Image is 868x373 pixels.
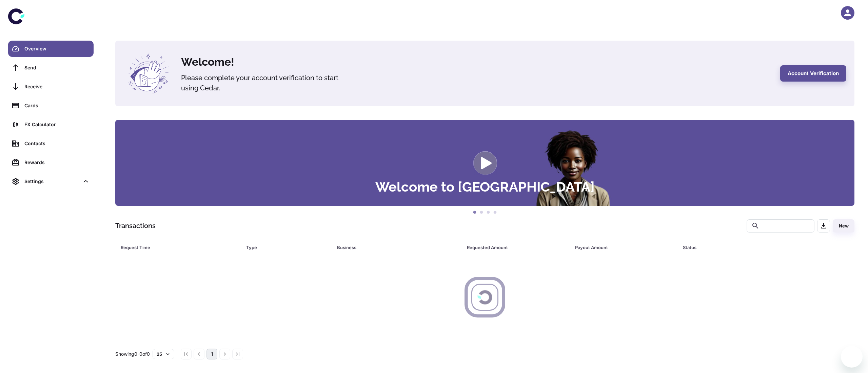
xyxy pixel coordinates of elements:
div: Settings [24,178,79,185]
div: FX Calculator [24,121,90,128]
button: New [833,219,854,233]
span: Requested Amount [467,243,567,252]
div: Status [683,243,817,252]
a: Receive [8,79,94,95]
span: Type [246,243,329,252]
span: Request Time [121,243,238,252]
a: Rewards [8,154,94,171]
button: 25 [153,349,174,359]
nav: pagination navigation [180,349,244,359]
a: FX Calculator [8,116,94,133]
div: Receive [24,83,90,90]
iframe: Button to launch messaging window [841,346,863,368]
div: Payout Amount [575,243,666,252]
h4: Welcome! [181,54,772,70]
div: Cards [24,102,90,109]
a: Overview [8,41,94,57]
span: Payout Amount [575,243,675,252]
div: Requested Amount [467,243,558,252]
button: Account Verification [780,65,846,82]
h5: Please complete your account verification to start using Cedar. [181,73,351,93]
button: 4 [492,209,498,216]
div: Send [24,64,90,71]
div: Request Time [121,243,229,252]
button: 1 [471,209,478,216]
div: Overview [24,45,90,52]
a: Cards [8,97,94,114]
button: 2 [478,209,485,216]
div: Settings [8,173,94,190]
span: Status [683,243,826,252]
div: Contacts [24,140,90,147]
div: Rewards [24,159,90,166]
div: Type [246,243,320,252]
h3: Welcome to [GEOGRAPHIC_DATA] [375,180,595,194]
a: Contacts [8,135,94,152]
button: 3 [485,209,492,216]
a: Send [8,60,94,76]
button: page 1 [206,349,217,359]
p: Showing 0-0 of 0 [115,350,150,358]
h1: Transactions [115,221,156,231]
